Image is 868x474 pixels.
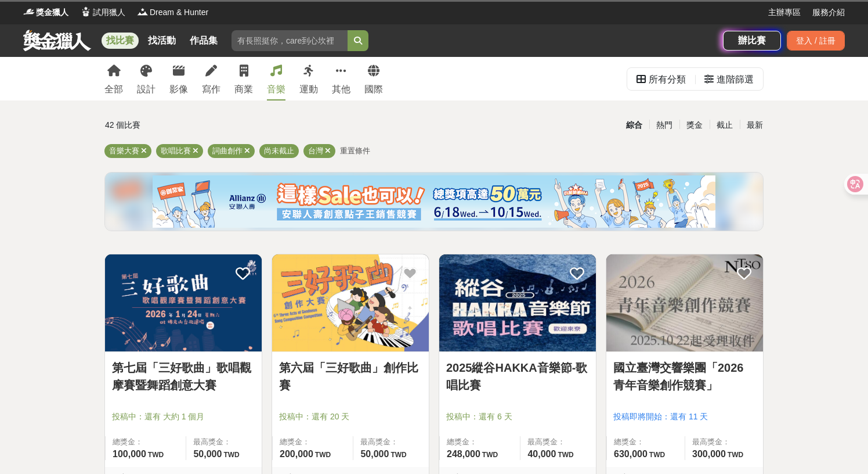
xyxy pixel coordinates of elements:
span: 最高獎金： [360,436,422,448]
span: 總獎金： [447,436,513,448]
span: 重置條件 [340,146,370,155]
span: 100,000 [113,449,146,459]
span: 歌唱比賽 [161,146,191,155]
span: 尚未截止 [264,146,294,155]
a: 寫作 [202,57,220,100]
a: 全部 [104,57,123,100]
span: 最高獎金： [527,436,589,448]
a: Cover Image [105,254,262,352]
span: 投稿即將開始：還有 11 天 [613,411,756,423]
a: 2025縱谷HAKKA音樂節-歌唱比賽 [446,359,589,394]
img: Logo [23,6,35,17]
div: 42 個比賽 [105,115,324,135]
span: TWD [728,451,743,459]
span: 總獎金： [280,436,346,448]
span: TWD [558,451,573,459]
div: 運動 [299,82,318,96]
img: Logo [137,6,149,17]
div: 國際 [364,82,383,96]
span: 50,000 [360,449,389,459]
span: 最高獎金： [692,436,756,448]
span: 300,000 [692,449,726,459]
div: 綜合 [619,115,649,135]
div: 商業 [234,82,253,96]
a: 作品集 [185,33,222,49]
a: 國立臺灣交響樂團「2026 青年音樂創作競賽」 [613,359,756,394]
a: 商業 [234,57,253,100]
div: 獎金 [679,115,710,135]
img: Cover Image [272,254,429,351]
a: 第七屆「三好歌曲」歌唱觀摩賽暨舞蹈創意大賽 [112,359,255,394]
span: 總獎金： [614,436,678,448]
img: Cover Image [439,254,596,351]
div: 音樂 [267,82,285,96]
span: TWD [390,451,406,459]
div: 截止 [710,115,740,135]
span: TWD [223,451,239,459]
div: 最新 [740,115,770,135]
span: 50,000 [193,449,222,459]
div: 影像 [169,82,188,96]
a: 辦比賽 [723,31,781,51]
span: 獎金獵人 [36,6,68,19]
a: 找比賽 [102,33,139,49]
a: 運動 [299,57,318,100]
span: 投稿中：還有 6 天 [446,411,589,423]
a: Logo獎金獵人 [23,6,68,19]
div: 熱門 [649,115,679,135]
span: 40,000 [527,449,556,459]
img: Cover Image [105,254,262,351]
a: 影像 [169,57,188,100]
a: Cover Image [272,254,429,352]
span: 248,000 [447,449,480,459]
span: TWD [649,451,665,459]
span: TWD [482,451,498,459]
a: LogoDream & Hunter [137,6,208,19]
a: Cover Image [606,254,763,352]
a: 音樂 [267,57,285,100]
a: Cover Image [439,254,596,352]
span: 200,000 [280,449,313,459]
a: 其他 [332,57,350,100]
a: 國際 [364,57,383,100]
a: 主辦專區 [768,6,801,19]
div: 設計 [137,82,155,96]
span: 最高獎金： [193,436,255,448]
span: Dream & Hunter [150,6,208,19]
span: 630,000 [614,449,648,459]
div: 全部 [104,82,123,96]
span: 音樂大賽 [109,146,139,155]
span: 詞曲創作 [212,146,243,155]
span: 總獎金： [113,436,179,448]
img: Cover Image [606,254,763,351]
a: 找活動 [143,33,180,49]
div: 所有分類 [649,68,686,91]
div: 登入 / 註冊 [787,31,845,51]
a: 服務介紹 [812,6,845,19]
input: 有長照挺你，care到心坎裡！青春出手，拍出照顧 影音徵件活動 [232,30,348,51]
a: 設計 [137,57,155,100]
span: 試用獵人 [93,6,125,19]
div: 進階篩選 [717,68,754,91]
a: Logo試用獵人 [80,6,125,19]
span: 台灣 [308,146,323,155]
div: 其他 [332,82,350,96]
img: Logo [80,6,92,17]
a: 第六屆「三好歌曲」創作比賽 [279,359,422,394]
img: cf4fb443-4ad2-4338-9fa3-b46b0bf5d316.png [153,175,715,228]
span: TWD [148,451,164,459]
span: TWD [315,451,331,459]
span: 投稿中：還有 大約 1 個月 [112,411,255,423]
span: 投稿中：還有 20 天 [279,411,422,423]
div: 寫作 [202,82,220,96]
